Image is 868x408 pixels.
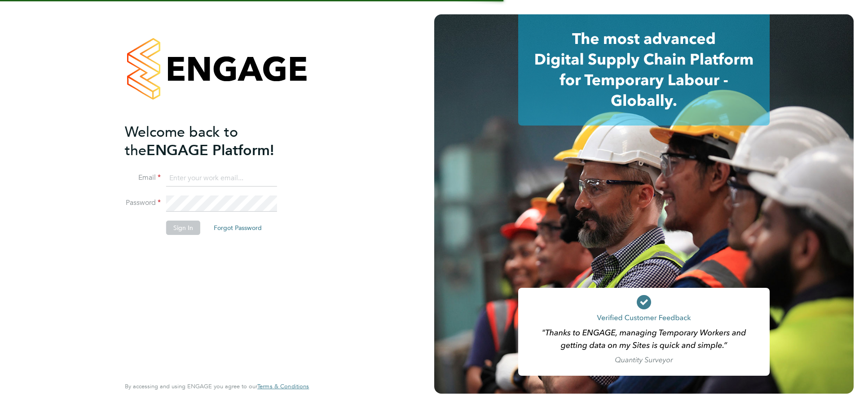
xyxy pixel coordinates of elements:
a: Terms & Conditions [257,383,309,390]
h2: ENGAGE Platform! [125,123,300,160]
button: Forgot Password [207,221,269,235]
input: Enter your work email... [166,170,277,187]
label: Password [125,198,161,208]
span: By accessing and using ENGAGE you agree to our [125,382,309,390]
span: Terms & Conditions [257,382,309,390]
span: Welcome back to the [125,123,238,159]
label: Email [125,173,161,182]
button: Sign In [166,221,200,235]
